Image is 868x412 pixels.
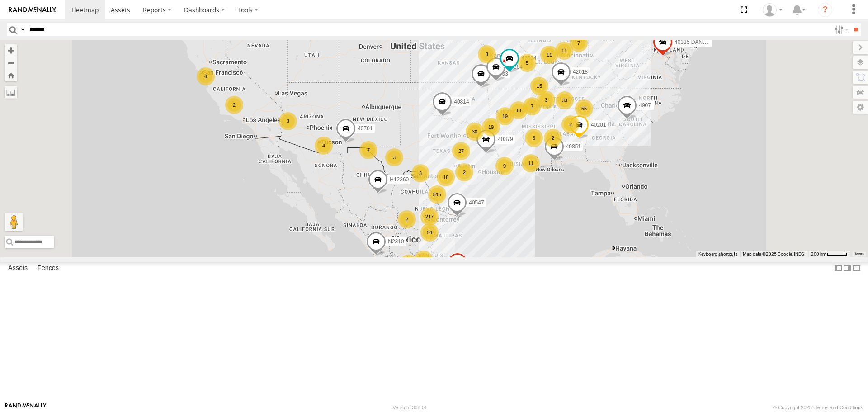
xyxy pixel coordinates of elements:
div: 18 [437,168,455,186]
div: 2 [544,129,562,147]
div: Caseta Laredo TX [759,3,786,17]
span: 4907 [639,102,651,109]
div: 6 [197,67,215,85]
div: 19 [400,255,418,273]
a: Terms and Conditions [815,405,863,410]
span: 42034 [521,55,536,62]
label: Search Filter Options [831,23,850,36]
div: 45 [415,251,433,269]
div: 15 [530,77,548,95]
span: 40547 [469,199,484,206]
div: 2 [225,96,243,114]
span: 40201 [591,122,606,128]
label: Hide Summary Table [852,262,861,275]
label: Map Settings [853,101,868,114]
span: 40783 [493,71,508,77]
div: 2 [561,115,580,133]
label: Dock Summary Table to the Left [834,262,843,275]
div: 11 [555,42,573,60]
div: 13 [509,101,528,119]
span: 42018 [573,69,588,76]
span: 40701 [358,125,373,132]
span: 40335 DAÑADO [675,39,714,46]
div: 4 [315,137,333,155]
div: 2 [455,163,473,181]
a: Visit our Website [5,403,47,412]
button: Zoom in [5,44,17,57]
div: 11 [522,154,540,172]
button: Keyboard shortcuts [698,251,737,257]
div: 3 [411,164,429,182]
div: 11 [540,46,558,64]
button: Zoom Home [5,69,17,81]
label: Assets [4,262,32,275]
div: 3 [279,112,297,130]
span: Map data ©2025 Google, INEGI [743,251,806,256]
span: 40851 [566,144,581,150]
span: 40379 [498,136,513,142]
button: Map Scale: 200 km per 42 pixels [808,251,850,257]
div: 3 [537,91,555,109]
label: Dock Summary Table to the Right [843,262,852,275]
span: 200 km [811,251,826,256]
button: Drag Pegman onto the map to open Street View [5,213,23,231]
div: 27 [452,142,470,160]
div: © Copyright 2025 - [773,405,863,410]
span: H12360 [390,176,409,183]
div: 33 [556,91,574,109]
a: Terms (opens in new tab) [854,252,864,256]
button: Zoom out [5,57,17,69]
div: 19 [482,118,500,136]
div: 3 [525,129,543,147]
span: N2310 [388,238,404,245]
div: 7 [523,97,541,115]
div: Version: 308.01 [393,405,427,410]
div: 30 [466,123,484,141]
div: 5 [518,54,536,72]
div: 9 [495,157,514,175]
div: 55 [575,99,593,118]
div: 7 [359,141,377,159]
div: 3 [478,45,496,63]
label: Search Query [19,23,26,36]
i: ? [818,3,832,17]
div: 3 [385,148,403,166]
label: Fences [33,262,63,275]
div: 19 [496,107,514,125]
div: 2 [398,210,416,228]
label: Measure [5,86,17,99]
span: 40814 [454,99,469,105]
div: 515 [428,185,446,204]
div: 217 [420,208,439,226]
div: 7 [570,34,588,52]
img: rand-logo.svg [9,7,56,13]
div: 54 [420,223,439,242]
